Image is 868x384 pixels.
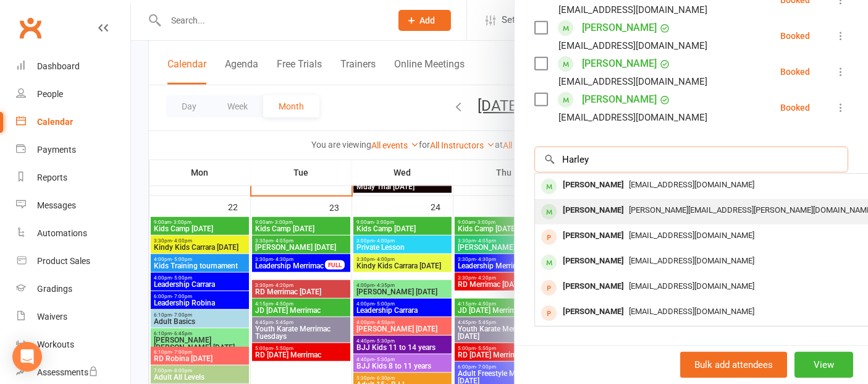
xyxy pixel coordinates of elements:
div: prospect [541,305,557,321]
div: Dashboard [37,61,80,71]
div: [PERSON_NAME] [558,202,629,220]
a: People [16,80,130,108]
div: Booked [780,67,810,76]
a: Payments [16,136,130,164]
div: member [541,204,557,220]
div: Waivers [37,312,67,322]
div: Messages [37,200,76,210]
div: Calendar [37,117,73,127]
span: [EMAIL_ADDRESS][DOMAIN_NAME] [629,180,754,189]
input: Search to add attendees [534,147,848,173]
span: [EMAIL_ADDRESS][DOMAIN_NAME] [629,256,754,265]
div: member [541,255,557,270]
div: [EMAIL_ADDRESS][DOMAIN_NAME] [558,109,707,126]
div: Booked [780,32,810,40]
div: [PERSON_NAME] [558,176,629,194]
div: [EMAIL_ADDRESS][DOMAIN_NAME] [558,2,707,18]
div: Workouts [37,339,74,349]
a: Messages [16,192,130,220]
div: Product Sales [37,256,90,266]
div: prospect [541,229,557,245]
span: [EMAIL_ADDRESS][DOMAIN_NAME] [629,231,754,240]
div: People [37,89,63,99]
div: [PERSON_NAME] [558,303,629,321]
span: [EMAIL_ADDRESS][DOMAIN_NAME] [629,281,754,291]
a: Automations [16,220,130,247]
div: prospect [541,280,557,296]
div: Reports [37,173,67,182]
div: [PERSON_NAME] [558,278,629,296]
button: View [794,352,853,378]
div: Assessments [37,367,98,377]
a: Gradings [16,275,130,303]
a: [PERSON_NAME] [582,54,657,74]
a: [PERSON_NAME] [582,90,657,109]
a: Workouts [16,331,130,359]
button: Bulk add attendees [680,352,787,378]
div: [PERSON_NAME] [558,252,629,270]
a: Clubworx [15,12,46,43]
a: [PERSON_NAME] [582,18,657,38]
div: Automations [37,228,87,238]
span: [EMAIL_ADDRESS][DOMAIN_NAME] [629,307,754,316]
div: Payments [37,145,76,155]
a: Product Sales [16,247,130,275]
div: Open Intercom Messenger [12,342,42,372]
div: [EMAIL_ADDRESS][DOMAIN_NAME] [558,38,707,54]
a: Dashboard [16,53,130,80]
div: Gradings [37,284,72,294]
a: Reports [16,164,130,192]
div: Booked [780,103,810,112]
div: [EMAIL_ADDRESS][DOMAIN_NAME] [558,74,707,90]
a: Waivers [16,303,130,331]
div: [PERSON_NAME] [558,227,629,245]
div: member [541,179,557,194]
a: Calendar [16,108,130,136]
